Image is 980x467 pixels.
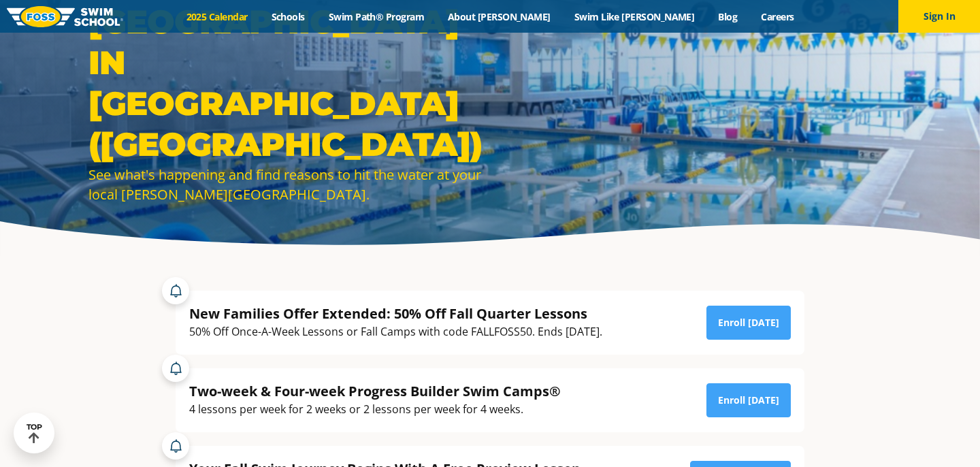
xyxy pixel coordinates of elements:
[88,165,483,204] div: See what's happening and find reasons to hit the water at your local [PERSON_NAME][GEOGRAPHIC_DATA].
[316,10,436,23] a: Swim Path® Program
[189,382,561,400] div: Two-week & Four-week Progress Builder Swim Camps®
[562,10,706,23] a: Swim Like [PERSON_NAME]
[706,383,791,417] a: Enroll [DATE]
[189,304,602,323] div: New Families Offer Extended: 50% Off Fall Quarter Lessons
[189,323,602,341] div: 50% Off Once-A-Week Lessons or Fall Camps with code FALLFOSS50. Ends [DATE].
[436,10,563,23] a: About [PERSON_NAME]
[706,306,791,340] a: Enroll [DATE]
[706,10,749,23] a: Blog
[259,10,316,23] a: Schools
[27,423,42,444] div: TOP
[749,10,806,23] a: Careers
[189,400,561,419] div: 4 lessons per week for 2 weeks or 2 lessons per week for 4 weeks.
[7,6,123,27] img: FOSS Swim School Logo
[174,10,259,23] a: 2025 Calendar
